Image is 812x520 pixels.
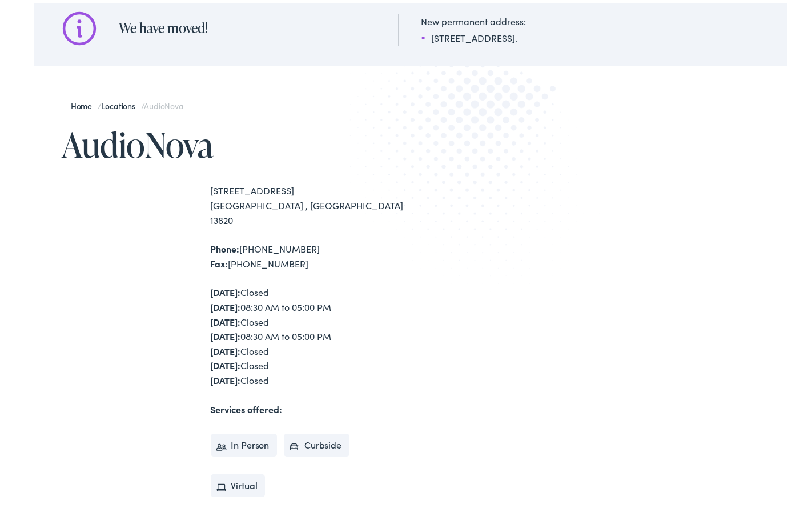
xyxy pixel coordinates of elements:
span: AudioNova [144,97,183,109]
div: New permanent address: [421,11,526,25]
a: Home [71,97,98,109]
div: [PHONE_NUMBER] [PHONE_NUMBER] [211,239,411,268]
div: [STREET_ADDRESS] [GEOGRAPHIC_DATA] , [GEOGRAPHIC_DATA] 13820 [211,181,411,225]
strong: [DATE]: [211,313,241,325]
li: In Person [211,431,278,454]
strong: [DATE]: [211,298,241,310]
a: Locations [102,97,141,109]
li: [STREET_ADDRESS]. [421,28,526,42]
strong: [DATE]: [211,342,241,354]
strong: [DATE]: [211,327,241,339]
strong: [DATE]: [211,283,241,295]
li: Virtual [211,471,266,494]
h2: We have moved! [119,17,375,34]
strong: Phone: [211,239,240,252]
div: Closed 08:30 AM to 05:00 PM Closed 08:30 AM to 05:00 PM Closed Closed Closed [211,282,411,385]
span: / / [71,97,183,109]
strong: [DATE]: [211,356,241,369]
strong: [DATE]: [211,371,241,383]
h1: AudioNova [62,123,411,161]
li: Curbside [284,431,349,454]
strong: Services offered: [211,400,283,413]
strong: Fax: [211,254,228,267]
